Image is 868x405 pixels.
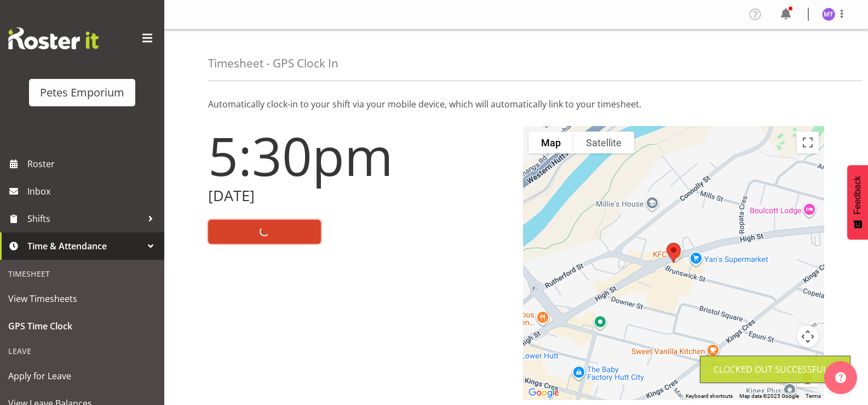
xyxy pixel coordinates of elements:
[739,393,799,399] span: Map data ©2025 Google
[208,126,510,185] h1: 5:30pm
[8,290,156,307] span: View Timesheets
[847,165,868,239] button: Feedback - Show survey
[3,312,162,340] a: GPS Time Clock
[835,372,846,383] img: help-xxl-2.png
[714,363,837,376] div: Clocked out Successfully
[27,183,159,199] span: Inbox
[822,8,835,21] img: mya-taupawa-birkhead5814.jpg
[806,393,821,399] a: Terms (opens in new tab)
[573,132,634,153] button: Show satellite imagery
[8,27,99,49] img: Rosterit website logo
[797,132,819,153] button: Toggle fullscreen view
[208,57,338,70] h4: Timesheet - GPS Clock In
[40,84,124,101] div: Petes Emporium
[526,386,562,400] a: Open this area in Google Maps (opens a new window)
[27,238,142,254] span: Time & Attendance
[526,386,562,400] img: Google
[686,392,733,400] button: Keyboard shortcuts
[27,156,159,172] span: Roster
[27,210,142,227] span: Shifts
[3,285,162,312] a: View Timesheets
[208,187,510,204] h2: [DATE]
[208,98,824,111] p: Automatically clock-in to your shift via your mobile device, which will automatically link to you...
[3,263,162,285] div: Timesheet
[8,368,156,384] span: Apply for Leave
[8,318,156,334] span: GPS Time Clock
[797,326,819,347] button: Map camera controls
[528,132,573,153] button: Show street map
[3,362,162,390] a: Apply for Leave
[853,176,863,214] span: Feedback
[3,340,162,362] div: Leave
